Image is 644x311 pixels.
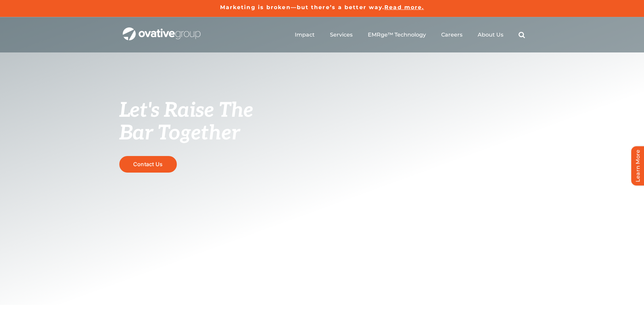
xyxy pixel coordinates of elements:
[368,31,426,38] a: EMRge™ Technology
[330,31,353,38] a: Services
[133,161,163,168] span: Contact Us
[441,31,462,38] a: Careers
[384,4,424,10] a: Read more.
[295,24,525,46] nav: Menu
[119,156,177,173] a: Contact Us
[519,31,525,38] a: Search
[119,98,254,123] span: Let's Raise The
[123,27,200,33] a: OG_Full_horizontal_WHT
[220,4,385,10] a: Marketing is broken—but there’s a better way.
[119,121,240,146] span: Bar Together
[478,31,503,38] a: About Us
[295,31,315,38] a: Impact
